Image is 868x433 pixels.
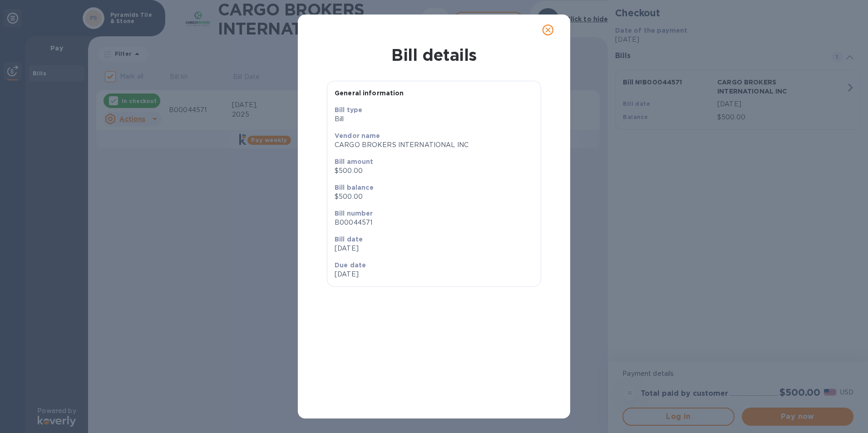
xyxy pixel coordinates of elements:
b: Bill number [335,210,373,217]
button: close [537,19,559,41]
p: $500.00 [335,166,533,176]
h1: Bill details [305,45,563,64]
p: CARGO BROKERS INTERNATIONAL INC [335,140,533,150]
p: [DATE] [335,270,430,279]
b: Bill amount [335,158,374,165]
b: General information [335,89,404,97]
b: Bill type [335,106,362,113]
b: Bill date [335,236,363,243]
p: [DATE] [335,244,533,253]
b: Bill balance [335,184,374,191]
p: $500.00 [335,192,533,202]
p: B00044571 [335,218,533,227]
b: Due date [335,261,366,269]
b: Vendor name [335,132,380,139]
p: Bill [335,114,533,124]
